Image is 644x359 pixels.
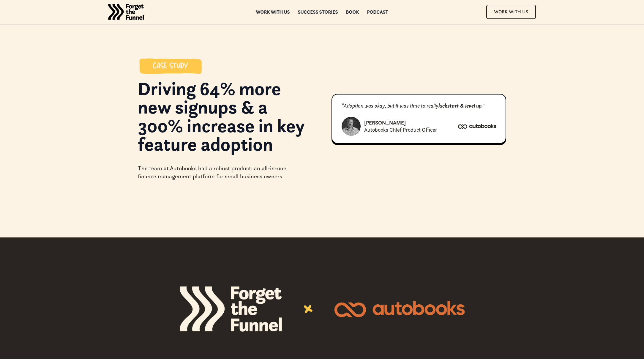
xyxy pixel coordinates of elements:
[342,102,438,109] em: “Adoption was okay, but it was time to really
[367,10,388,14] a: Podcast
[438,102,482,109] em: kickstart & level up
[256,10,290,14] a: Work with us
[298,10,338,14] a: Success Stories
[486,5,536,19] a: Work With Us
[482,102,484,109] em: .”
[138,164,286,180] div: The team at Autobooks had a robust product: an all-in-one finance management platform for small b...
[138,79,312,160] h1: Driving 64% more new signups & a 300% increase in key feature adoption
[364,126,437,133] div: Autobooks Chief Product Officer
[346,10,359,14] a: Book
[364,119,406,126] div: [PERSON_NAME]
